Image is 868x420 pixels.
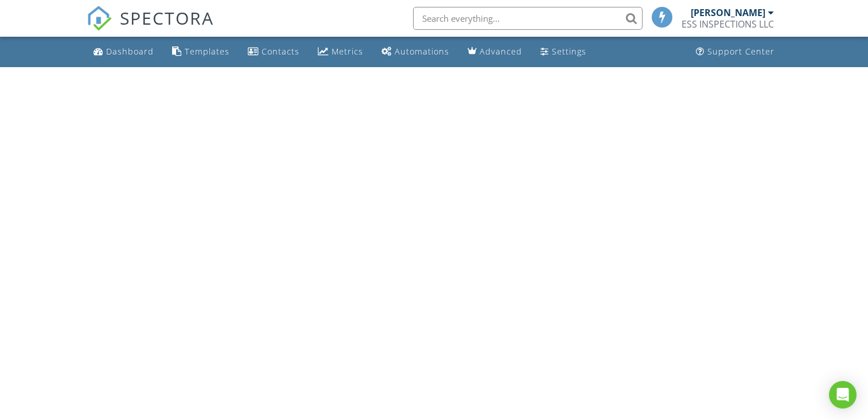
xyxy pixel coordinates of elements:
div: Support Center [707,46,774,57]
a: Support Center [691,41,779,63]
div: Settings [552,46,586,57]
div: Contacts [262,46,299,57]
div: Metrics [332,46,363,57]
a: Templates [168,41,234,63]
div: Open Intercom Messenger [829,381,857,409]
a: Automations (Basic) [377,41,454,63]
a: Dashboard [89,41,158,63]
a: Advanced [463,41,527,63]
a: SPECTORA [87,15,214,40]
div: [PERSON_NAME] [691,7,765,18]
input: Search everything... [413,7,643,30]
div: Dashboard [106,46,154,57]
a: Metrics [313,41,368,63]
div: Advanced [480,46,522,57]
span: SPECTORA [120,6,214,30]
div: Automations [395,46,449,57]
img: The Best Home Inspection Software - Spectora [87,6,112,31]
div: ESS INSPECTIONS LLC [682,18,774,30]
div: Templates [185,46,229,57]
a: Settings [536,41,591,63]
a: Contacts [243,41,304,63]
